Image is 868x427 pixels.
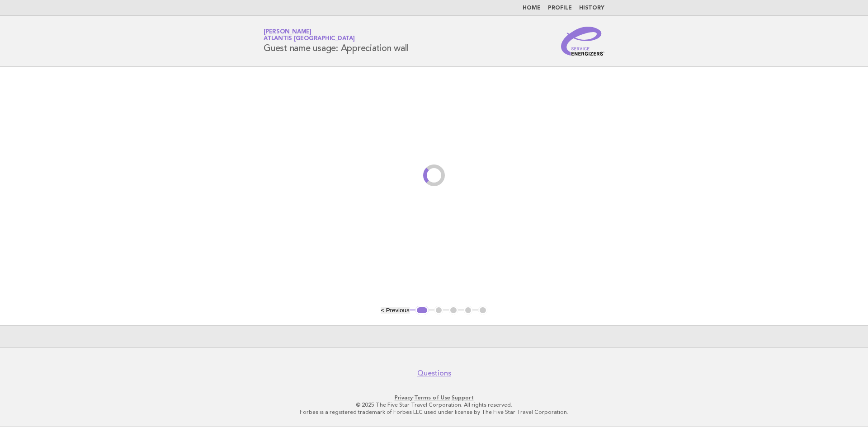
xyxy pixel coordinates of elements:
[523,5,541,11] a: Home
[452,394,474,401] a: Support
[157,401,711,408] p: © 2025 The Five Star Travel Corporation. All rights reserved.
[264,29,408,53] h1: Guest name usage: Appreciation wall
[157,394,711,401] p: · ·
[417,369,451,378] a: Questions
[264,29,355,42] a: [PERSON_NAME]Atlantis [GEOGRAPHIC_DATA]
[548,5,572,11] a: Profile
[561,27,604,56] img: Service Energizers
[157,408,711,416] p: Forbes is a registered trademark of Forbes LLC used under license by The Five Star Travel Corpora...
[395,394,413,401] a: Privacy
[579,5,604,11] a: History
[264,36,355,42] span: Atlantis [GEOGRAPHIC_DATA]
[414,394,450,401] a: Terms of Use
